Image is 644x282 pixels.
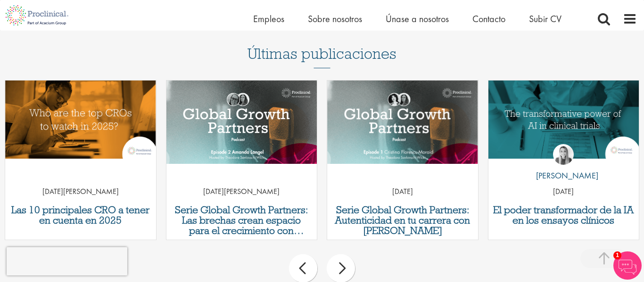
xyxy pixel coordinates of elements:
[11,203,149,226] font: Las 10 principales CRO a tener en cuenta en 2025
[203,186,280,196] font: [DATE][PERSON_NAME]
[10,205,151,226] a: Las 10 principales CRO a tener en cuenta en 2025
[5,81,156,164] a: Enlace a una publicación
[308,13,362,25] a: Sobre nosotros
[253,13,284,25] a: Empleos
[332,205,473,236] a: Serie Global Growth Partners: Autenticidad en tu carrera con [PERSON_NAME]
[166,81,317,164] a: Enlace a una publicación
[248,44,396,63] font: Últimas publicaciones
[5,81,156,159] img: Las 10 principales CRO de 2025 | Proclinical
[536,170,598,181] font: [PERSON_NAME]
[553,144,574,165] img: Hannah Burke
[42,186,119,196] font: [DATE][PERSON_NAME]
[171,205,313,236] a: Serie Global Growth Partners: Las brechas crean espacio para el crecimiento con [PERSON_NAME]
[327,81,478,164] a: Enlace a una publicación
[493,205,635,226] a: El poder transformador de la IA en los ensayos clínicos
[493,203,634,226] font: El poder transformador de la IA en los ensayos clínicos
[529,144,598,186] a: Hannah Burke [PERSON_NAME]
[553,186,574,196] font: [DATE]
[335,203,470,237] font: Serie Global Growth Partners: Autenticidad en tu carrera con [PERSON_NAME]
[392,186,413,196] font: [DATE]
[613,251,642,280] img: Chatbot
[175,203,308,247] font: Serie Global Growth Partners: Las brechas crean espacio para el crecimiento con [PERSON_NAME]
[488,81,639,164] a: Enlace a una publicación
[529,13,561,25] a: Subir CV
[616,252,619,258] font: 1
[488,81,639,159] img: El poder transformador de la IA en los ensayos clínicos | Proclinical
[472,13,505,25] a: Contacto
[386,13,449,25] a: Únase a nosotros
